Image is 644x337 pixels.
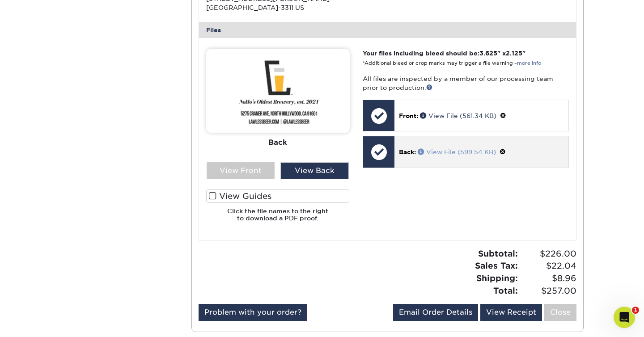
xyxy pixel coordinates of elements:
strong: Sales Tax: [475,261,518,270]
strong: Subtotal: [478,249,518,258]
span: $8.96 [521,272,576,285]
p: All files are inspected by a member of our processing team prior to production. [363,74,569,93]
div: Back [206,133,350,152]
a: Problem with your order? [199,304,307,321]
div: Files [199,22,576,38]
a: Close [544,304,576,321]
a: View File (599.54 KB) [418,148,496,156]
div: View Front [207,162,275,179]
span: Front: [399,112,418,119]
span: $257.00 [521,285,576,297]
a: View Receipt [480,304,542,321]
iframe: Intercom live chat [614,307,635,328]
small: *Additional bleed or crop marks may trigger a file warning – [363,60,541,66]
span: $226.00 [521,248,576,260]
a: Email Order Details [393,304,478,321]
span: 2.125 [506,50,522,57]
span: $22.04 [521,260,576,272]
a: more info [517,60,541,66]
span: 3.625 [479,50,497,57]
div: View Back [280,162,349,179]
a: View File (561.34 KB) [420,112,496,119]
span: 1 [632,307,639,314]
strong: Your files including bleed should be: " x " [363,50,525,57]
span: Back: [399,148,416,156]
strong: Shipping: [476,273,518,283]
strong: Total: [493,286,518,295]
label: View Guides [206,189,350,203]
h6: Click the file names to the right to download a PDF proof. [206,207,350,229]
